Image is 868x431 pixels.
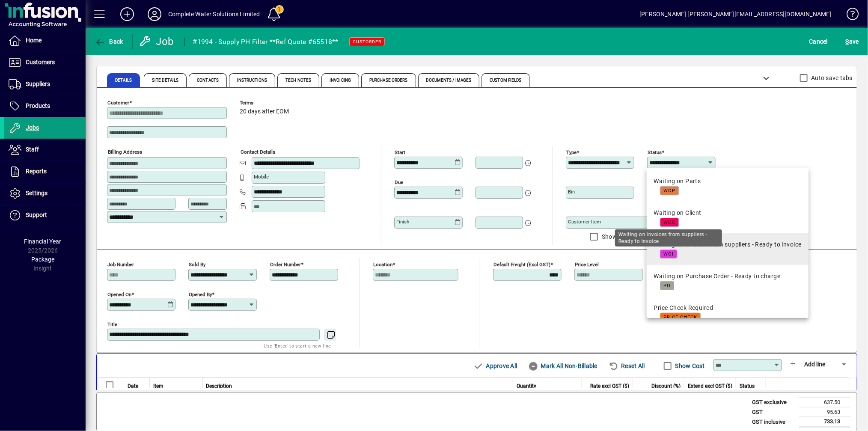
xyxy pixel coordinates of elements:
div: Price Check Required [654,303,713,312]
span: Settings [26,190,48,196]
mat-label: Type [566,149,577,155]
mat-label: Sold by [189,262,205,268]
mat-label: Price Level [575,262,599,268]
mat-label: Default Freight (excl GST) [493,262,550,268]
mat-label: Bin [568,189,575,195]
div: Waiting on Client [654,208,701,217]
span: Item [153,382,163,390]
span: S [846,38,849,45]
span: PRICE CHECK [663,315,697,320]
div: Complete Water Solutions Limited [168,7,260,21]
span: Extend excl GST ($) [688,382,732,390]
span: Approve All [473,359,517,373]
span: Discount (%) [651,382,681,390]
span: Quantity [517,382,536,390]
span: Add line [804,361,825,368]
mat-label: Order number [270,262,301,268]
span: Description [206,382,232,390]
div: Waiting on Purchase Order - Ready to charge [654,272,780,281]
mat-label: Title [107,321,117,327]
a: Suppliers [4,74,86,95]
button: Mark All Non-Billable [525,358,601,374]
span: Terms [240,100,291,106]
a: Staff [4,139,86,161]
span: Suppliers [26,80,50,87]
a: Knowledge Base [840,2,857,30]
span: Site Details [152,78,178,83]
span: Documents / Images [426,78,472,83]
div: Waiting on invoices from suppliers - Ready to invoice [654,240,801,249]
button: Profile [141,6,168,22]
mat-option: Waiting on Client [647,202,808,233]
mat-label: Location [373,262,392,268]
span: Package [31,256,54,263]
span: WOI [663,251,674,257]
span: Reports [26,168,47,175]
span: Mark All Non-Billable [528,359,597,373]
td: 95.63 [799,407,850,417]
span: Jobs [26,124,39,131]
td: GST [748,407,799,417]
span: PO [663,283,671,288]
span: Tech Notes [285,78,311,83]
div: [PERSON_NAME] [PERSON_NAME][EMAIL_ADDRESS][DOMAIN_NAME] [639,7,832,21]
span: Support [26,211,47,218]
span: Customers [26,59,55,65]
div: Waiting on invoices from suppliers - Ready to invoice [615,229,722,247]
a: Customers [4,52,86,73]
a: Home [4,30,86,51]
label: Auto save tabs [810,74,853,82]
span: Home [26,37,42,44]
button: Add [113,6,141,22]
span: Date [128,382,138,390]
mat-label: Finish [396,219,409,225]
mat-label: Mobile [254,174,269,180]
button: Back [92,34,125,49]
app-page-header-button: Back [86,34,133,49]
mat-label: Opened by [189,291,212,297]
label: Show Cost [674,362,705,370]
td: GST exclusive [748,398,799,407]
span: ave [846,35,859,48]
span: Back [95,38,123,45]
span: Custom Fields [490,78,521,83]
span: WOC [663,220,675,225]
a: Reports [4,161,86,182]
button: Approve All [470,358,520,374]
span: 20 days after EOM [240,108,289,115]
mat-label: Opened On [107,291,131,297]
span: Instructions [237,78,267,83]
span: WOP [663,188,675,193]
mat-label: Customer Item [568,219,601,225]
span: CUSTORDER [353,39,381,45]
span: Reset All [609,359,645,373]
span: Invoicing [330,78,351,83]
td: 733.13 [799,417,850,427]
span: Cancel [809,35,828,48]
a: Products [4,95,86,117]
mat-label: Status [648,149,662,155]
span: Rate excl GST ($) [590,382,629,390]
div: #1994 - Supply PH Filter **Ref Quote #65518** [193,35,339,49]
span: Details [115,78,132,83]
span: Products [26,102,50,109]
div: Job [139,35,175,48]
span: Financial Year [24,238,62,245]
td: GST inclusive [748,417,799,427]
mat-hint: Use 'Enter' to start a new line [264,341,331,351]
mat-option: Waiting on Purchase Order - Ready to charge [647,265,808,297]
span: Staff [26,146,39,153]
a: Support [4,205,86,226]
mat-label: Job number [107,262,134,268]
a: Settings [4,183,86,204]
mat-label: Customer [107,100,129,106]
span: Contacts [197,78,219,83]
mat-label: Due [395,179,403,185]
button: Cancel [807,34,830,49]
td: 637.50 [799,398,850,407]
mat-label: Start [395,149,405,155]
mat-option: Waiting on invoices from suppliers - Ready to invoice [647,233,808,265]
mat-option: Waiting on Parts [647,170,808,202]
mat-option: Price Check Required [647,297,808,328]
button: Save [844,34,861,49]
